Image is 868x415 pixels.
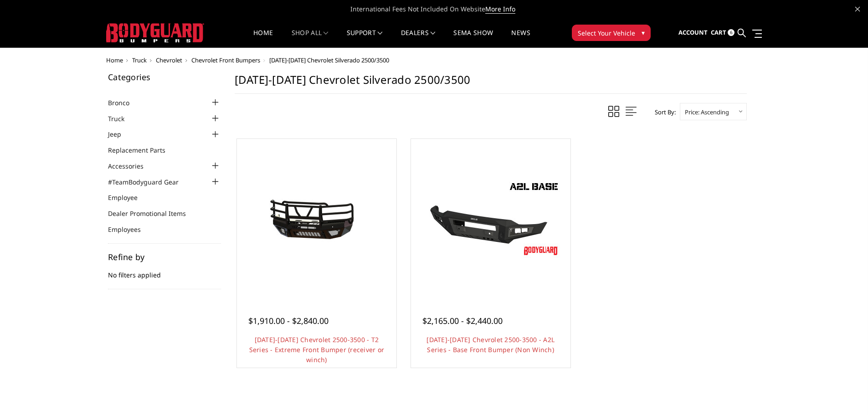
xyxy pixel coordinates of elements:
span: Account [678,28,708,36]
a: shop all [292,30,329,47]
span: $2,165.00 - $2,440.00 [422,315,503,326]
a: Employee [108,193,149,202]
div: No filters applied [108,253,221,289]
a: Accessories [108,161,155,171]
a: Support [347,30,383,47]
h5: Categories [108,73,221,81]
a: News [511,30,530,47]
a: Bronco [108,98,141,108]
img: BODYGUARD BUMPERS [106,23,204,42]
a: Home [106,56,123,64]
button: Select Your Vehicle [572,25,651,41]
span: ▾ [642,28,645,37]
span: Select Your Vehicle [578,28,635,38]
a: Employees [108,225,152,234]
a: Replacement Parts [108,145,177,155]
a: Dealer Promotional Items [108,209,197,218]
a: Truck [108,114,136,123]
a: Cart 6 [711,20,734,45]
span: $1,910.00 - $2,840.00 [248,315,329,326]
img: 2015-2019 Chevrolet 2500-3500 - A2L Series - Base Front Bumper (Non Winch) [418,178,564,260]
a: Account [678,20,708,45]
a: Home [253,30,273,47]
span: Cart [711,28,726,36]
a: Jeep [108,129,133,139]
a: Chevrolet [156,56,182,64]
a: Chevrolet Front Bumpers [191,56,260,64]
span: 6 [728,29,734,36]
a: 2015-2019 Chevrolet 2500-3500 - T2 Series - Extreme Front Bumper (receiver or winch) 2015-2019 Ch... [239,141,394,296]
h1: [DATE]-[DATE] Chevrolet Silverado 2500/3500 [235,73,747,94]
h5: Refine by [108,253,221,261]
a: 2015-2019 Chevrolet 2500-3500 - A2L Series - Base Front Bumper (Non Winch) [413,141,568,296]
label: Sort By: [650,105,676,119]
a: #TeamBodyguard Gear [108,177,190,187]
a: Truck [132,56,147,64]
span: [DATE]-[DATE] Chevrolet Silverado 2500/3500 [269,56,389,64]
a: [DATE]-[DATE] Chevrolet 2500-3500 - A2L Series - Base Front Bumper (Non Winch) [426,335,555,354]
a: More Info [485,5,515,14]
a: Dealers [401,30,436,47]
a: SEMA Show [453,30,493,47]
a: [DATE]-[DATE] Chevrolet 2500-3500 - T2 Series - Extreme Front Bumper (receiver or winch) [249,335,385,364]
